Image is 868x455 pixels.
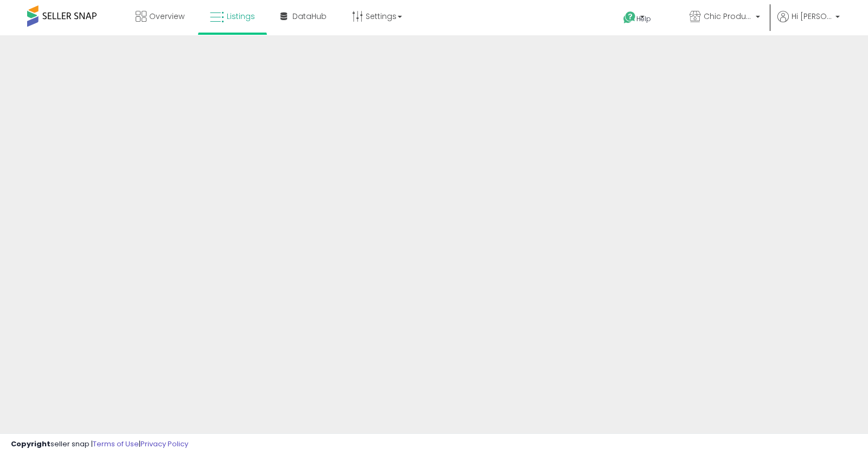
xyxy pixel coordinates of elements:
strong: Copyright [11,439,50,449]
span: Help [636,14,651,23]
a: Hi [PERSON_NAME] [777,11,840,35]
div: seller snap | | [11,439,188,450]
span: Chic Products, LLC [704,11,752,22]
span: DataHub [292,11,327,22]
a: Help [615,3,672,35]
a: Terms of Use [93,439,139,449]
a: Privacy Policy [141,439,188,449]
i: Get Help [623,11,636,24]
span: Overview [149,11,184,22]
span: Listings [227,11,255,22]
span: Hi [PERSON_NAME] [792,11,832,22]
